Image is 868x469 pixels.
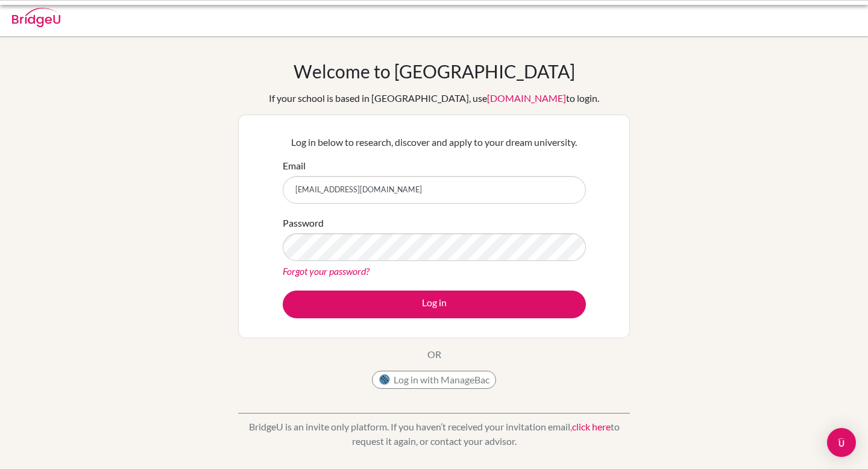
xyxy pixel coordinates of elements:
[269,91,599,105] div: If your school is based in [GEOGRAPHIC_DATA], use to login.
[427,347,441,362] p: OR
[283,265,370,277] a: Forgot your password?
[238,420,630,449] p: BridgeU is an invite only platform. If you haven’t received your invitation email, to request it ...
[487,92,566,104] a: [DOMAIN_NAME]
[283,159,306,173] label: Email
[572,421,611,432] a: click here
[283,291,586,318] button: Log in
[827,428,856,457] div: Open Intercom Messenger
[294,60,575,82] h1: Welcome to [GEOGRAPHIC_DATA]
[12,8,60,27] img: Bridge-U
[283,135,586,150] p: Log in below to research, discover and apply to your dream university.
[283,216,324,230] label: Password
[372,371,496,389] button: Log in with ManageBac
